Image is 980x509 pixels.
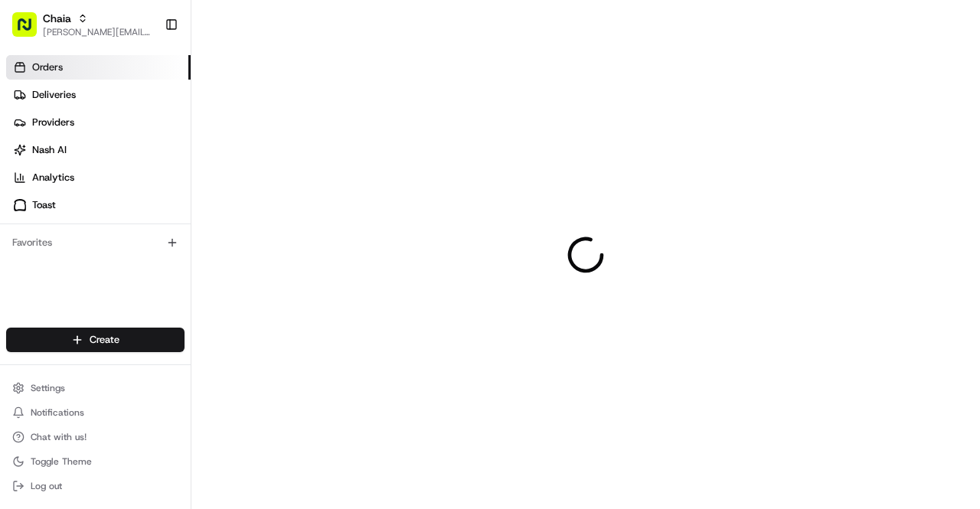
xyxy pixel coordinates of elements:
div: Favorites [6,230,185,255]
span: [PERSON_NAME] [47,279,124,291]
span: Pylon [152,380,185,391]
button: Chat with us! [6,426,185,448]
span: [DATE] [136,237,167,250]
span: Notifications [31,406,84,419]
div: 💻 [129,344,142,356]
div: 📗 [15,344,28,356]
span: Providers [32,116,74,129]
input: Clear [40,99,253,115]
span: • [127,279,132,291]
span: Orders [32,60,63,74]
img: 1736555255976-a54dd68f-1ca7-489b-9aae-adbdc363a1c4 [31,238,43,250]
a: Orders [6,55,191,80]
a: Analytics [6,165,191,190]
button: Settings [6,377,185,399]
div: We're available if you need us! [69,162,211,174]
img: 1736555255976-a54dd68f-1ca7-489b-9aae-adbdc363a1c4 [15,146,43,174]
span: API Documentation [145,342,246,357]
span: Log out [31,480,62,492]
span: Chat with us! [31,431,87,443]
button: [PERSON_NAME][EMAIL_ADDRESS][DOMAIN_NAME] [43,26,152,38]
img: 1736555255976-a54dd68f-1ca7-489b-9aae-adbdc363a1c4 [31,279,43,292]
button: Start new chat [260,151,279,169]
span: Toast [32,198,56,212]
span: Toggle Theme [31,455,92,468]
button: Log out [6,475,185,497]
img: Grace Nketiah [15,223,40,247]
span: Create [90,333,119,347]
a: 📗Knowledge Base [9,336,123,364]
a: 💻API Documentation [123,336,252,364]
span: • [127,237,132,250]
a: Nash AI [6,138,191,162]
button: See all [237,196,279,214]
span: Settings [31,382,65,394]
button: Chaia [43,11,71,26]
span: Deliveries [32,88,76,102]
button: Notifications [6,402,185,423]
img: Nash [15,15,46,46]
span: Nash AI [32,143,67,157]
a: Providers [6,110,191,135]
button: Chaia[PERSON_NAME][EMAIL_ADDRESS][DOMAIN_NAME] [6,6,158,43]
span: Knowledge Base [31,342,117,357]
div: Start new chat [69,146,251,162]
span: [DATE] [136,279,167,291]
a: Powered byPylon [108,379,185,391]
button: Toggle Theme [6,451,185,472]
span: Analytics [32,171,74,184]
img: 4920774857489_3d7f54699973ba98c624_72.jpg [32,146,60,174]
div: Past conversations [15,199,98,211]
button: Create [6,328,185,352]
span: [PERSON_NAME] [47,237,124,250]
a: Deliveries [6,83,191,107]
img: Bea Lacdao [15,264,40,289]
p: Welcome 👋 [15,61,279,86]
a: Toast [6,193,191,217]
img: Toast logo [14,199,26,210]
